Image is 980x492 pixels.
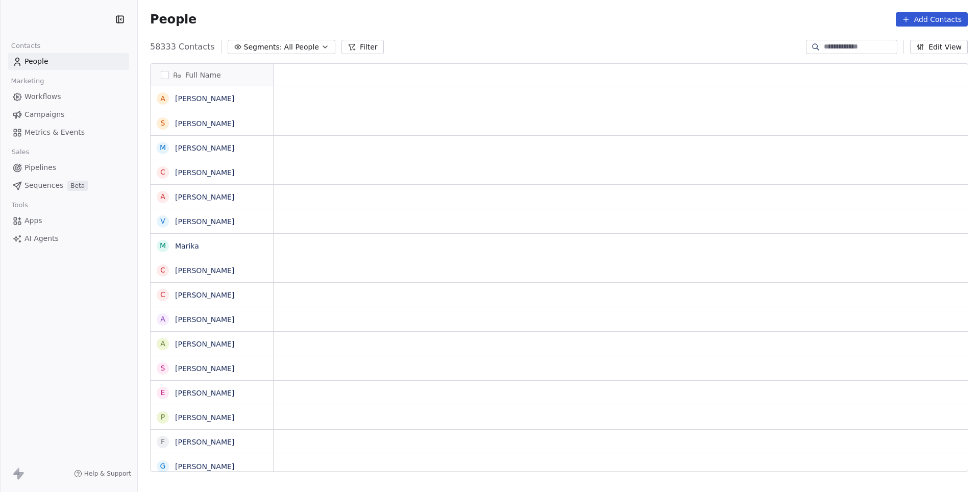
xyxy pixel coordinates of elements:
div: A [160,191,165,202]
span: AI Agents [24,233,59,244]
span: Tools [7,198,32,213]
span: Marketing [7,73,48,89]
a: [PERSON_NAME] [175,340,234,348]
a: [PERSON_NAME] [175,217,234,226]
div: E [161,387,165,398]
a: [PERSON_NAME] [175,266,234,275]
a: [PERSON_NAME] [175,119,234,128]
div: C [160,265,165,276]
a: [PERSON_NAME] [175,438,234,446]
a: Apps [8,212,129,229]
span: People [150,12,197,27]
div: P [161,412,165,423]
a: Metrics & Events [8,124,129,141]
a: Workflows [8,88,129,105]
div: S [161,118,165,129]
a: Campaigns [8,106,129,123]
div: Full Name [151,64,273,86]
span: Workflows [24,91,61,102]
a: Marika [175,242,199,250]
span: Sales [7,144,34,160]
div: M [160,240,166,251]
div: A [160,338,165,349]
span: Help & Support [84,470,131,478]
a: People [8,53,129,70]
span: Apps [24,215,42,226]
a: SequencesBeta [8,177,129,194]
button: Add Contacts [896,12,968,27]
div: F [161,436,165,447]
span: People [24,56,48,67]
span: 58333 Contacts [150,41,215,53]
span: Metrics & Events [24,127,85,138]
div: G [160,461,166,472]
a: [PERSON_NAME] [175,315,234,324]
div: V [160,216,165,227]
div: grid [151,86,274,472]
a: AI Agents [8,230,129,247]
a: [PERSON_NAME] [175,389,234,397]
span: Full Name [185,70,221,80]
a: Pipelines [8,159,129,176]
a: [PERSON_NAME] [175,413,234,422]
div: A [160,314,165,325]
span: Campaigns [24,109,64,120]
div: M [160,142,166,153]
a: [PERSON_NAME] [175,144,234,152]
button: Edit View [910,40,968,54]
div: C [160,289,165,300]
a: [PERSON_NAME] [175,94,234,103]
div: C [160,167,165,178]
span: Sequences [24,180,63,191]
div: A [160,93,165,104]
span: Beta [67,181,88,191]
span: All People [284,42,319,53]
button: Filter [341,40,384,54]
div: S [161,363,165,374]
span: Contacts [7,38,45,54]
a: [PERSON_NAME] [175,193,234,201]
span: Pipelines [24,162,56,173]
a: [PERSON_NAME] [175,291,234,299]
a: [PERSON_NAME] [175,462,234,471]
a: Help & Support [74,470,131,478]
span: Segments: [244,42,282,53]
a: [PERSON_NAME] [175,168,234,177]
a: [PERSON_NAME] [175,364,234,373]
